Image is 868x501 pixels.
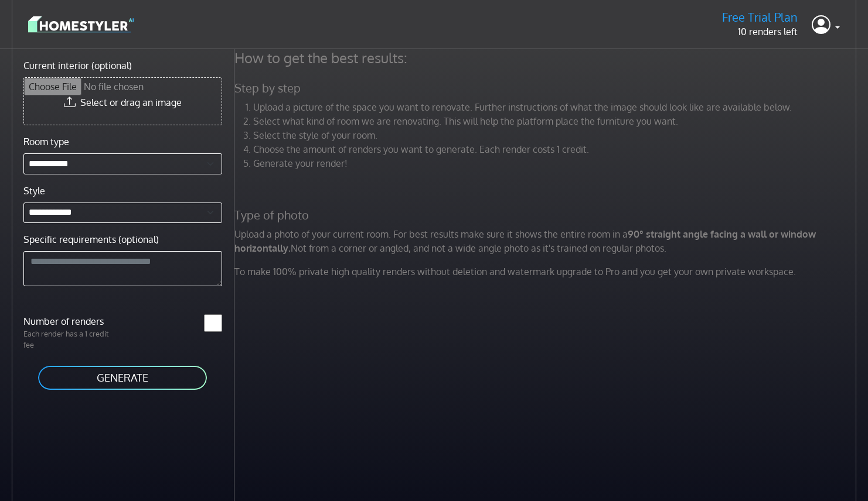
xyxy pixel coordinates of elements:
h4: How to get the best results: [227,49,866,67]
li: Choose the amount of renders you want to generate. Each render costs 1 credit. [253,142,859,156]
label: Current interior (optional) [23,59,132,73]
li: Generate your render! [253,156,859,170]
p: Each render has a 1 credit fee [16,328,122,351]
p: 10 renders left [722,25,798,39]
h5: Step by step [227,81,866,95]
li: Select the style of your room. [253,128,859,142]
h5: Type of photo [227,208,866,222]
p: To make 100% private high quality renders without deletion and watermark upgrade to Pro and you g... [227,265,866,279]
h5: Free Trial Plan [722,10,798,25]
li: Upload a picture of the space you want to renovate. Further instructions of what the image should... [253,100,859,114]
button: GENERATE [37,365,208,391]
label: Specific requirements (optional) [23,232,159,246]
img: logo-3de290ba35641baa71223ecac5eacb59cb85b4c7fdf211dc9aaecaaee71ea2f8.svg [28,14,134,35]
label: Style [23,184,45,198]
label: Number of renders [16,314,122,328]
label: Room type [23,135,69,149]
p: Upload a photo of your current room. For best results make sure it shows the entire room in a Not... [227,227,866,255]
strong: 90° straight angle facing a wall or window horizontally. [234,228,816,254]
li: Select what kind of room we are renovating. This will help the platform place the furniture you w... [253,114,859,128]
